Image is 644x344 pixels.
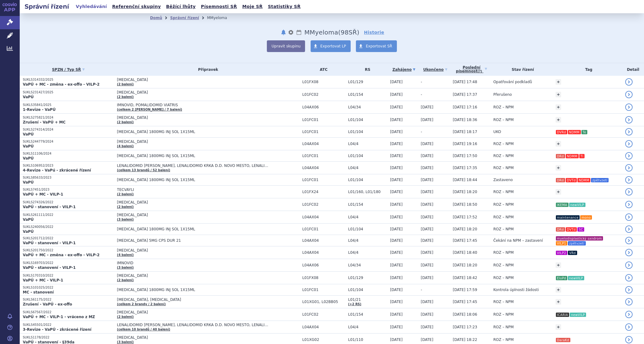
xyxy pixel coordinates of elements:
[556,79,561,85] a: +
[348,227,387,231] span: L01/104
[390,325,403,329] span: [DATE]
[390,215,403,219] span: [DATE]
[568,276,584,280] i: newVILP
[493,130,501,134] span: UKO
[453,154,477,158] span: [DATE] 17:50
[302,325,345,329] span: L04AX04
[556,236,603,241] i: myelodisplastický sxndrom
[366,44,392,48] span: Exportovat SŘ
[390,276,403,280] span: [DATE]
[570,313,586,317] i: newVILP
[390,80,403,84] span: [DATE]
[625,140,633,148] a: detail
[569,203,585,207] i: newVILP
[493,105,514,109] span: ROZ – NPM
[23,229,34,234] strong: VaPÚ
[302,263,345,267] span: L04AX06
[556,299,561,305] a: +
[390,338,403,342] span: [DATE]
[23,188,114,192] p: SUKLS7451/2023
[348,130,387,134] span: L01/104
[493,250,514,255] span: ROZ – NPM
[117,178,271,182] span: [MEDICAL_DATA] 1800MG INJ SOL 1X15ML
[625,261,633,269] a: detail
[117,115,271,120] span: [MEDICAL_DATA]
[23,200,114,204] p: SUKLS274326/2022
[421,288,422,292] span: -
[23,297,114,302] p: SUKLS61175/2022
[117,315,134,318] a: (2 balení)
[311,40,351,52] a: Exportovat LP
[348,105,387,109] span: L04/34
[421,215,434,219] span: [DATE]
[117,120,134,124] a: (2 balení)
[267,40,305,52] button: Upravit skupinu
[266,2,302,11] a: Statistiky SŘ
[453,215,477,219] span: [DATE] 17:52
[150,16,162,20] a: Domů
[348,215,387,219] span: L04/4
[625,116,633,123] a: detail
[348,250,387,255] span: L04/4
[23,265,76,270] strong: VaPÚ - stanovení - VILP-1
[348,302,361,306] a: (+2 RS)
[625,286,633,293] a: detail
[348,288,387,292] span: L01/104
[453,178,477,182] span: [DATE] 18:44
[23,82,100,87] strong: VaPÚ + MC - změna - ex-offo - VILP-2
[568,241,585,245] i: zpětvzetí
[478,70,482,73] abbr: (?)
[23,248,114,253] p: SUKLS201750/2022
[421,154,434,158] span: [DATE]
[23,140,114,144] p: SUKLS244779/2024
[207,13,235,22] li: MMyeloma
[556,130,567,134] i: DVRd
[453,166,477,170] span: [DATE] 17:35
[296,29,302,36] a: Lhůty
[625,152,633,160] a: detail
[493,300,514,304] span: ROZ – NPM
[625,298,633,306] a: detail
[23,278,63,282] strong: VaPÚ + MC - VILP-1
[23,78,114,82] p: SUKLS314332/2025
[591,178,609,182] i: zpětvzetí
[23,273,114,278] p: SUKLS170310/2022
[23,335,114,340] p: SUKLS1178/2022
[348,190,387,194] span: L01/160, L01/180
[493,142,514,146] span: ROZ – NPM
[453,142,477,146] span: [DATE] 19:16
[302,92,345,97] span: L01FC02
[288,29,294,36] button: nastavení
[348,92,387,97] span: L01/154
[23,315,95,319] strong: VaPÚ + MC - VILP-1 - vráceno z MZ
[302,338,345,342] span: L01XG02
[556,262,561,268] a: +
[117,297,271,302] span: [MEDICAL_DATA], [MEDICAL_DATA]
[390,118,403,122] span: [DATE]
[348,297,387,302] span: L01/21
[625,164,633,172] a: detail
[453,227,477,231] span: [DATE] 18:20
[625,78,633,86] a: detail
[117,200,271,204] span: [MEDICAL_DATA]
[23,205,76,209] strong: VaPÚ - stanovení - VILP-1
[566,178,577,182] i: DVTd
[453,118,477,122] span: [DATE] 18:36
[421,142,434,146] span: [DATE]
[23,127,114,132] p: SUKLS274314/2024
[390,227,403,231] span: [DATE]
[453,202,477,207] span: [DATE] 18:50
[390,263,403,267] span: [DATE]
[390,202,403,207] span: [DATE]
[625,213,633,221] a: detail
[302,276,345,280] span: L01FX08
[23,95,34,99] strong: VaPÚ
[552,63,622,76] th: Tag
[625,249,633,256] a: detail
[390,166,403,170] span: [DATE]
[23,156,34,160] strong: VaPÚ
[23,107,55,112] strong: 1-Revize - VaPÚ
[23,132,34,136] strong: VaPÚ
[348,325,387,329] span: L04/4
[23,323,114,327] p: SUKLS45501/2022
